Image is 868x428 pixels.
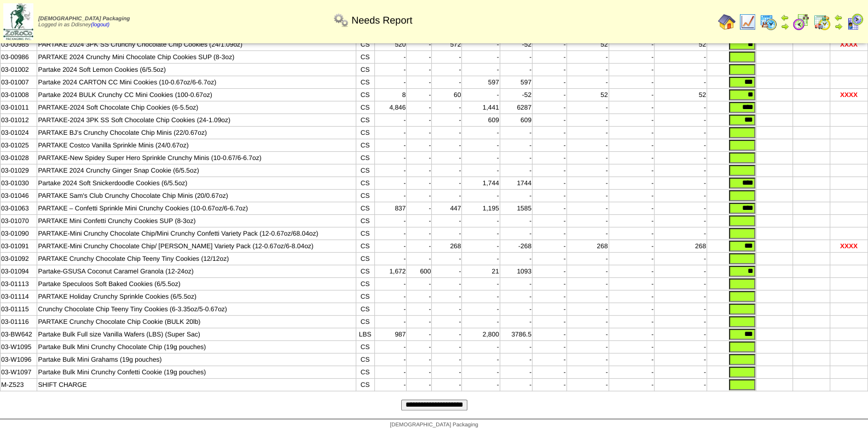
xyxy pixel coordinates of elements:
td: PARTAKE-Mini Crunchy Chocolate Chip/Mini Crunchy Confetti Variety Pack (12-0.67oz/68.04oz) [37,227,356,240]
td: 03-01030 [1,177,37,190]
td: CS [356,202,374,215]
td: 6287 [500,101,532,114]
td: - [500,215,532,227]
td: - [407,253,432,265]
td: - [374,215,407,227]
td: CS [356,253,374,265]
td: - [407,164,432,177]
td: - [462,303,500,316]
td: - [462,227,500,240]
td: 597 [500,76,532,89]
td: - [407,127,432,139]
td: CS [356,89,374,101]
td: - [500,152,532,164]
td: Partake 2024 BULK Crunchy CC Mini Cookies (100-0.67oz) [37,89,356,101]
td: - [655,215,707,227]
td: - [533,253,567,265]
td: 03-01007 [1,76,37,89]
td: - [462,64,500,76]
td: - [407,202,432,215]
td: - [566,190,609,202]
img: line_graph.gif [739,13,756,31]
td: - [407,278,432,290]
td: - [609,328,655,341]
td: - [533,240,567,253]
img: workflow.png [332,12,350,29]
td: - [609,51,655,64]
td: - [374,164,407,177]
td: 03-01113 [1,278,37,290]
td: - [432,164,462,177]
td: - [655,316,707,328]
td: - [566,328,609,341]
td: 1,195 [462,202,500,215]
td: - [566,215,609,227]
td: - [655,202,707,215]
td: - [655,127,707,139]
img: calendarcustomer.gif [846,13,864,31]
td: 600 [407,265,432,278]
td: CS [356,76,374,89]
td: PARTAKE-2024 Soft Chocolate Chip Cookies (6-5.5oz) [37,101,356,114]
td: - [655,164,707,177]
td: - [407,51,432,64]
td: - [500,51,532,64]
td: PARTAKE-2024 3PK SS Soft Chocolate Chip Cookies (24-1.09oz) [37,114,356,127]
td: - [609,190,655,202]
td: 03-01012 [1,114,37,127]
td: - [432,303,462,316]
td: CS [356,64,374,76]
td: - [609,265,655,278]
td: - [609,215,655,227]
td: - [374,253,407,265]
td: - [407,303,432,316]
td: 03-01025 [1,139,37,152]
td: Partake Bulk Mini Crunchy Chocolate Chip (19g pouches) [37,341,356,353]
td: - [407,64,432,76]
td: - [655,114,707,127]
td: - [432,101,462,114]
td: 987 [374,328,407,341]
td: - [432,127,462,139]
td: 1,672 [374,265,407,278]
td: - [500,227,532,240]
td: - [500,253,532,265]
td: - [407,240,432,253]
td: - [462,278,500,290]
td: - [609,101,655,114]
td: 21 [462,265,500,278]
td: CS [356,278,374,290]
td: 03-01115 [1,303,37,316]
td: CS [356,215,374,227]
td: 1093 [500,265,532,278]
td: - [374,303,407,316]
td: - [655,328,707,341]
td: CS [356,190,374,202]
td: 447 [432,202,462,215]
td: CS [356,152,374,164]
td: - [609,152,655,164]
td: - [432,190,462,202]
td: - [500,127,532,139]
td: - [407,101,432,114]
td: - [432,278,462,290]
td: - [655,152,707,164]
td: 03-BW642 [1,328,37,341]
td: - [655,303,707,316]
td: - [432,139,462,152]
img: zoroco-logo-small.webp [3,3,33,40]
td: - [566,253,609,265]
td: - [566,227,609,240]
td: PARTAKE 2024 Crunchy Mini Chocolate Chip Cookies SUP (8-3oz) [37,51,356,64]
td: - [609,114,655,127]
span: Needs Report [351,15,412,26]
td: - [655,227,707,240]
td: 609 [462,114,500,127]
td: 03-01063 [1,202,37,215]
td: - [407,114,432,127]
td: - [566,152,609,164]
td: Crunchy Chocolate Chip Teeny Tiny Cookies (6-3.35oz/5-0.67oz) [37,303,356,316]
td: 597 [462,76,500,89]
td: - [609,127,655,139]
td: - [566,278,609,290]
